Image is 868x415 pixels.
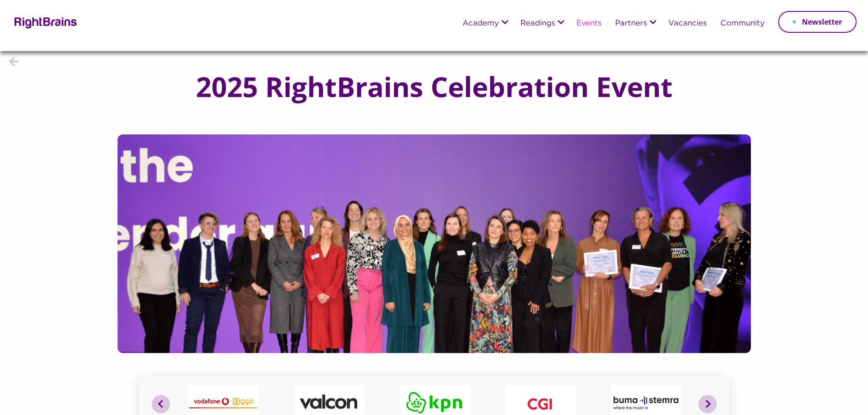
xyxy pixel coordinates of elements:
button: Next [699,395,717,413]
a: Newsletter [778,11,857,33]
a: Academy [462,20,499,28]
a: Community [720,20,765,28]
a: Readings [520,20,555,28]
button: Previous [152,395,170,413]
h1: 2025 RightBrains Celebration Event [178,72,691,102]
a: Partners [615,20,647,28]
a: Events [576,20,601,28]
img: Rightbrains [11,15,77,29]
a: Vacancies [668,20,707,28]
